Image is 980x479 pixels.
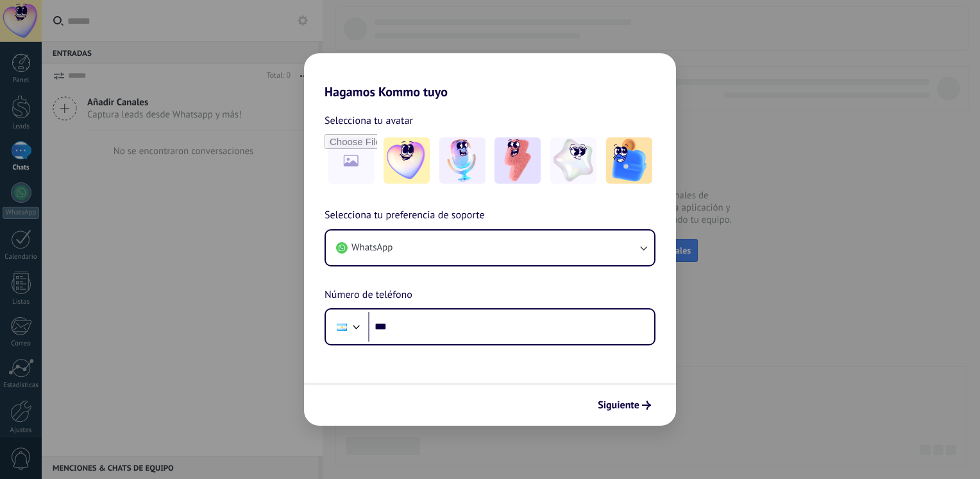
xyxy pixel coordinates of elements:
[592,394,657,416] button: Siguiente
[384,137,430,184] img: -1.jpeg
[304,53,676,100] h2: Hagamos Kommo tuyo
[325,207,485,224] span: Selecciona tu preferencia de soporte
[494,137,541,184] img: -3.jpeg
[598,401,639,410] span: Siguiente
[439,137,486,184] img: -2.jpeg
[325,287,412,304] span: Número de teléfono
[325,112,413,129] span: Selecciona tu avatar
[326,231,654,265] button: WhatsApp
[351,241,393,254] span: WhatsApp
[606,137,652,184] img: -5.jpeg
[550,137,596,184] img: -4.jpeg
[330,313,354,340] div: Argentina: + 54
